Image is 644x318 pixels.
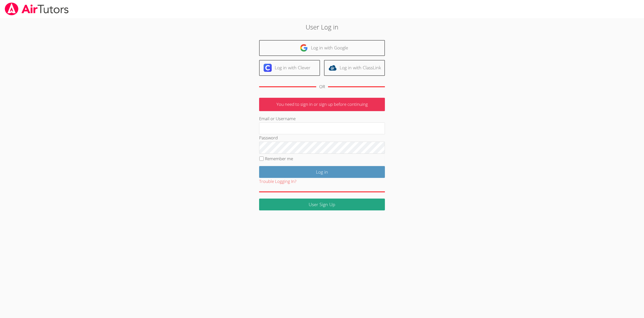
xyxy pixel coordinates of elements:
[259,178,296,185] button: Trouble Logging In?
[324,60,385,76] a: Log in with ClassLink
[329,64,337,72] img: classlink-logo-d6bb404cc1216ec64c9a2012d9dc4662098be43eaf13dc465df04b49fa7ab582.svg
[148,22,496,32] h2: User Log in
[259,98,385,111] p: You need to sign in or sign up before continuing
[300,44,308,52] img: google-logo-50288ca7cdecda66e5e0955fdab243c47b7ad437acaf1139b6f446037453330a.svg
[265,156,293,162] label: Remember me
[259,135,278,141] label: Password
[319,83,325,90] div: OR
[259,166,385,178] input: Log in
[259,40,385,56] a: Log in with Google
[4,3,69,15] img: airtutors_banner-c4298cdbf04f3fff15de1276eac7730deb9818008684d7c2e4769d2f7ddbe033.png
[264,64,272,72] img: clever-logo-6eab21bc6e7a338710f1a6ff85c0baf02591cd810cc4098c63d3a4b26e2feb20.svg
[259,116,296,121] label: Email or Username
[259,199,385,210] a: User Sign Up
[259,60,320,76] a: Log in with Clever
